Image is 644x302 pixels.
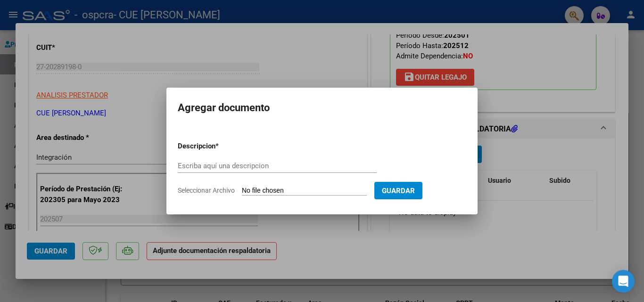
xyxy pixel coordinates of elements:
p: Descripcion [178,141,264,152]
div: Open Intercom Messenger [612,270,635,293]
span: Guardar [382,187,415,195]
button: Guardar [374,182,422,199]
h2: Agregar documento [178,99,466,117]
span: Seleccionar Archivo [178,187,235,194]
